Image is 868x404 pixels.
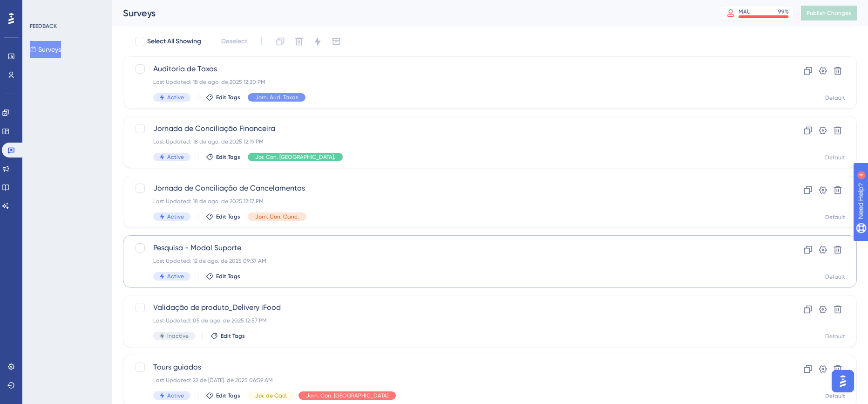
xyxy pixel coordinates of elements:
[206,94,240,101] button: Edit Tags
[216,213,240,220] span: Edit Tags
[206,273,240,280] button: Edit Tags
[167,273,184,280] span: Active
[153,377,752,384] div: Last Updated: 22 de [DATE]. de 2025 06:59 AM
[255,153,335,161] span: Jor. Con. [GEOGRAPHIC_DATA].
[801,6,857,21] button: Publish Changes
[153,257,752,265] div: Last Updated: 12 de ago. de 2025 09:37 AM
[216,94,240,101] span: Edit Tags
[206,153,240,161] button: Edit Tags
[206,392,240,399] button: Edit Tags
[153,138,752,145] div: Last Updated: 18 de ago. de 2025 12:19 PM
[153,242,752,253] span: Pesquisa - Modal Suporte
[221,332,245,340] span: Edit Tags
[807,9,851,17] span: Publish Changes
[123,7,696,20] div: Surveys
[221,36,247,47] span: Deselect
[167,332,189,340] span: Inactive
[825,273,845,281] div: Default
[167,392,184,399] span: Active
[739,8,751,15] div: MAU
[153,183,752,194] span: Jornada de Conciliação de Cancelamentos
[829,367,857,395] iframe: UserGuiding AI Assistant Launcher
[167,153,184,161] span: Active
[778,8,789,15] div: 99 %
[153,123,752,134] span: Jornada de Conciliação Financeira
[306,392,388,399] span: Jorn. Con. [GEOGRAPHIC_DATA]
[825,94,845,102] div: Default
[30,41,61,58] button: Surveys
[255,213,299,220] span: Jorn. Con. Canc.
[825,213,845,221] div: Default
[206,213,240,220] button: Edit Tags
[825,154,845,161] div: Default
[22,2,58,14] span: Need Help?
[167,213,184,220] span: Active
[153,362,752,373] span: Tours guiados
[255,94,298,101] span: Jorn. Aud. Taxas
[216,273,240,280] span: Edit Tags
[216,392,240,399] span: Edit Tags
[825,333,845,340] div: Default
[167,94,184,101] span: Active
[65,5,68,12] div: 4
[153,78,752,86] div: Last Updated: 18 de ago. de 2025 12:20 PM
[153,302,752,313] span: Validação de produto_Delivery iFood
[210,332,245,340] button: Edit Tags
[216,153,240,161] span: Edit Tags
[153,198,752,205] div: Last Updated: 18 de ago. de 2025 12:17 PM
[147,36,201,47] span: Select All Showing
[153,63,752,75] span: Auditoria de Taxas
[255,392,287,399] span: Jor. de Cad.
[825,392,845,400] div: Default
[30,22,57,30] div: FEEDBACK
[153,317,752,324] div: Last Updated: 05 de ago. de 2025 12:57 PM
[213,33,256,50] button: Deselect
